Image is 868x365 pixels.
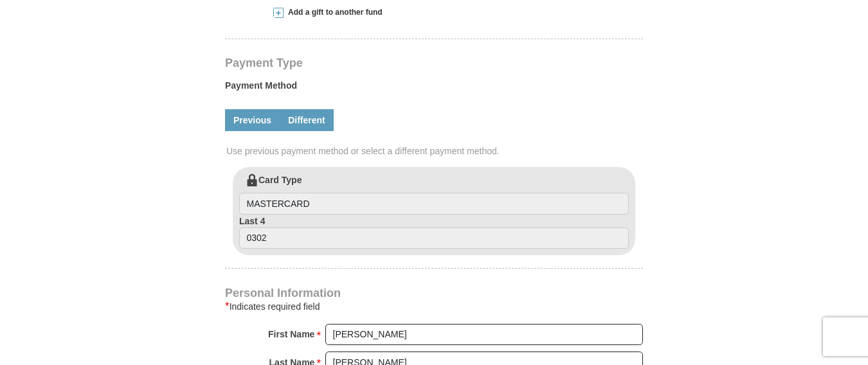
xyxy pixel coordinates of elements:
span: Use previous payment method or select a different payment method. [226,145,644,157]
span: Add a gift to another fund [284,7,383,18]
div: Indicates required field [225,299,643,314]
a: Previous [225,109,280,131]
label: Last 4 [239,215,629,249]
strong: First Name [268,325,314,343]
h4: Payment Type [225,58,643,68]
a: Different [280,109,334,131]
label: Payment Method [225,79,643,98]
input: Card Type [239,193,629,215]
label: Card Type [239,174,629,215]
h4: Personal Information [225,288,643,298]
input: Last 4 [239,227,629,249]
